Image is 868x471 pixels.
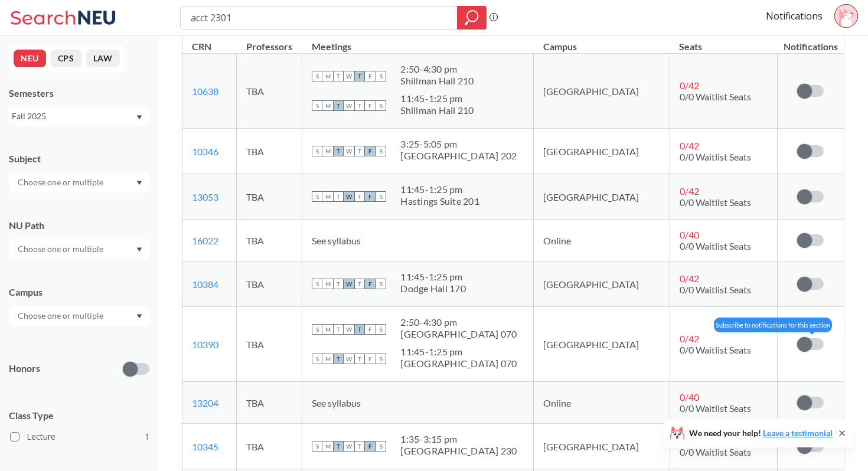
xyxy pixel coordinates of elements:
[344,354,354,364] span: W
[376,146,386,156] span: S
[237,261,302,307] td: TBA
[376,100,386,111] span: S
[365,146,376,156] span: F
[312,279,322,289] span: S
[400,283,466,295] div: Dodge Hall 170
[344,324,354,335] span: W
[192,86,218,97] a: 10638
[376,324,386,335] span: S
[365,100,376,111] span: F
[14,50,46,67] button: NEU
[333,279,344,289] span: T
[136,115,142,120] svg: Dropdown arrow
[680,344,751,355] span: 0/0 Waitlist Seats
[9,107,149,126] div: Fall 2025Dropdown arrow
[136,247,142,252] svg: Dropdown arrow
[400,104,474,116] div: Shillman Hall 210
[365,71,376,81] span: F
[333,100,344,111] span: T
[12,242,111,256] input: Choose one or multiple
[680,80,699,91] span: 0 / 42
[333,324,344,335] span: T
[322,146,333,156] span: M
[9,306,149,326] div: Dropdown arrow
[192,235,218,246] a: 16022
[237,220,302,261] td: TBA
[344,441,354,452] span: W
[680,273,699,284] span: 0 / 42
[680,391,699,403] span: 0 / 40
[192,397,218,408] a: 13204
[237,54,302,129] td: TBA
[534,382,670,424] td: Online
[763,428,833,438] a: Leave a testimonial
[9,172,149,192] div: Dropdown arrow
[400,184,479,195] div: 11:45 - 1:25 pm
[778,28,844,54] th: Notifications
[376,191,386,202] span: S
[51,50,81,67] button: CPS
[312,191,322,202] span: S
[344,146,354,156] span: W
[322,354,333,364] span: M
[10,429,149,444] label: Lecture
[9,239,149,259] div: Dropdown arrow
[376,279,386,289] span: S
[766,9,823,22] a: Notifications
[12,175,111,189] input: Choose one or multiple
[680,446,751,457] span: 0/0 Waitlist Seats
[322,441,333,452] span: M
[322,71,333,81] span: M
[192,146,218,157] a: 10346
[534,307,670,382] td: [GEOGRAPHIC_DATA]
[237,307,302,382] td: TBA
[136,181,142,185] svg: Dropdown arrow
[312,71,322,81] span: S
[354,324,365,335] span: T
[192,441,218,452] a: 10345
[333,146,344,156] span: T
[365,279,376,289] span: F
[344,100,354,111] span: W
[400,138,517,150] div: 3:25 - 5:05 pm
[680,403,751,414] span: 0/0 Waitlist Seats
[400,195,479,207] div: Hastings Suite 201
[344,71,354,81] span: W
[376,441,386,452] span: S
[237,174,302,220] td: TBA
[145,430,149,443] span: 1
[689,429,833,437] span: We need your help!
[192,279,218,290] a: 10384
[312,397,361,408] span: See syllabus
[354,279,365,289] span: T
[680,151,751,162] span: 0/0 Waitlist Seats
[237,28,302,54] th: Professors
[192,339,218,350] a: 10390
[9,152,149,165] div: Subject
[465,9,479,26] svg: magnifying glass
[400,358,517,369] div: [GEOGRAPHIC_DATA] 070
[333,441,344,452] span: T
[680,284,751,295] span: 0/0 Waitlist Seats
[12,309,111,323] input: Choose one or multiple
[354,441,365,452] span: T
[9,286,149,299] div: Campus
[9,219,149,232] div: NU Path
[534,129,670,174] td: [GEOGRAPHIC_DATA]
[400,271,466,283] div: 11:45 - 1:25 pm
[680,229,699,240] span: 0 / 40
[400,433,517,445] div: 1:35 - 3:15 pm
[534,28,670,54] th: Campus
[344,191,354,202] span: W
[680,185,699,197] span: 0 / 42
[534,424,670,469] td: [GEOGRAPHIC_DATA]
[534,54,670,129] td: [GEOGRAPHIC_DATA]
[534,220,670,261] td: Online
[376,354,386,364] span: S
[237,424,302,469] td: TBA
[136,314,142,319] svg: Dropdown arrow
[400,316,517,328] div: 2:50 - 4:30 pm
[312,100,322,111] span: S
[333,71,344,81] span: T
[302,28,534,54] th: Meetings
